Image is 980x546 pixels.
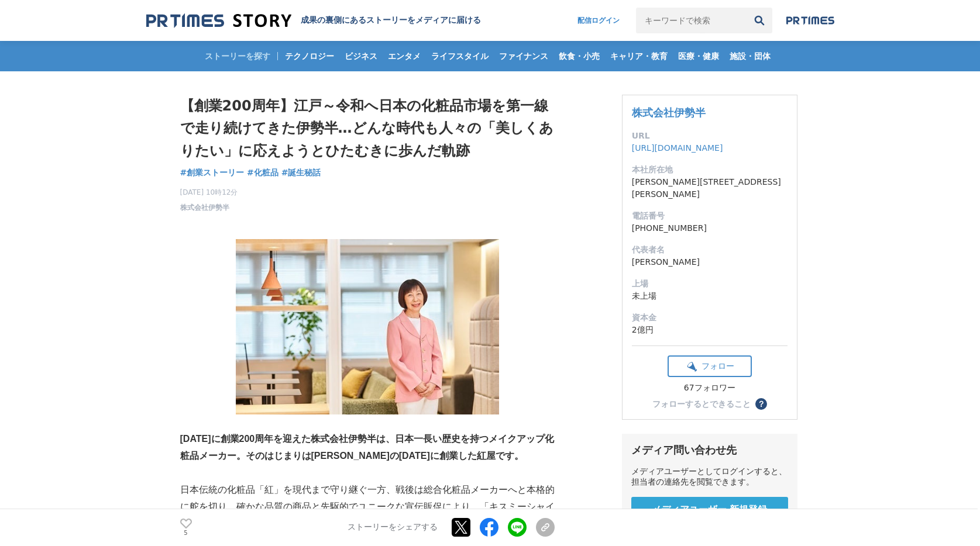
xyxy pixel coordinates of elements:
dt: 上場 [632,278,788,290]
a: ライフスタイル [427,41,493,71]
a: ビジネス [340,41,382,71]
a: 配信ログイン [566,8,631,33]
a: 株式会社伊勢半 [180,202,229,213]
a: キャリア・教育 [606,41,672,71]
div: 67フォロワー [668,383,752,393]
dt: 本社所在地 [632,164,788,176]
span: キャリア・教育 [606,51,672,61]
p: 5 [180,530,192,536]
dd: 2億円 [632,324,788,336]
button: ？ [755,398,767,410]
a: [URL][DOMAIN_NAME] [632,143,723,153]
strong: [DATE]に創業200周年を迎えた株式会社伊勢半は、日本一長い歴史を持つメイクアップ化粧品メーカー。そのはじまりは[PERSON_NAME]の[DATE]に創業した紅屋です。 [180,434,555,461]
span: 施設・団体 [725,51,775,61]
button: フォロー [668,355,752,377]
dt: 資本金 [632,312,788,324]
p: ストーリーをシェアする [348,523,438,533]
button: 検索 [747,8,772,33]
a: 成果の裏側にあるストーリーをメディアに届ける 成果の裏側にあるストーリーをメディアに届ける [146,13,481,29]
a: テクノロジー [280,41,339,71]
div: メディアユーザーとしてログインすると、担当者の連絡先を閲覧できます。 [631,466,788,488]
span: メディアユーザー 新規登録 [652,504,768,516]
dt: URL [632,130,788,142]
dd: [PERSON_NAME] [632,256,788,268]
span: エンタメ [383,51,425,61]
span: ファイナンス [494,51,553,61]
span: #化粧品 [247,167,278,178]
span: [DATE] 10時12分 [180,187,238,198]
dd: [PERSON_NAME][STREET_ADDRESS][PERSON_NAME] [632,176,788,201]
dt: 電話番号 [632,210,788,222]
span: テクノロジー [280,51,339,61]
span: 医療・健康 [673,51,724,61]
img: thumbnail_93aac320-df8f-11ef-86de-959e1f56c108.jpg [236,239,499,414]
h2: 成果の裏側にあるストーリーをメディアに届ける [301,15,481,26]
div: メディア問い合わせ先 [631,443,788,457]
img: 成果の裏側にあるストーリーをメディアに届ける [146,13,291,29]
h1: 【創業200周年】江戸～令和へ日本の化粧品市場を第一線で走り続けてきた伊勢半…どんな時代も人々の「美しくありたい」に応えようとひたむきに歩んだ軌跡 [180,95,555,162]
span: ビジネス [340,51,382,61]
a: メディアユーザー 新規登録 無料 [631,497,788,534]
a: #創業ストーリー [180,167,245,179]
a: ファイナンス [494,41,553,71]
a: #誕生秘話 [281,167,321,179]
dt: 代表者名 [632,244,788,256]
a: エンタメ [383,41,425,71]
div: フォローするとできること [652,400,751,408]
span: #誕生秘話 [281,167,321,178]
span: ？ [757,400,765,408]
span: ライフスタイル [427,51,493,61]
span: 飲食・小売 [554,51,604,61]
input: キーワードで検索 [636,8,747,33]
a: 医療・健康 [673,41,724,71]
a: 株式会社伊勢半 [632,106,706,119]
img: prtimes [786,16,834,25]
span: #創業ストーリー [180,167,245,178]
a: 施設・団体 [725,41,775,71]
dd: [PHONE_NUMBER] [632,222,788,234]
a: 飲食・小売 [554,41,604,71]
dd: 未上場 [632,290,788,302]
a: #化粧品 [247,167,278,179]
